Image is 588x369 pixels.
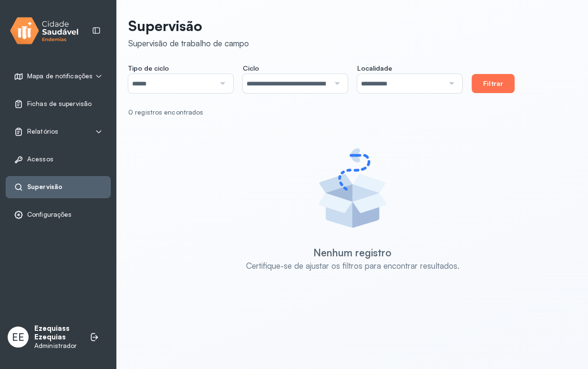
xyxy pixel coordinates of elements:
[357,64,392,73] span: Localidade
[34,342,80,350] p: Administrador
[14,182,103,192] a: Supervisão
[14,155,103,164] a: Acessos
[128,64,169,73] span: Tipo de ciclo
[14,99,103,109] a: Fichas de supervisão
[14,210,103,220] a: Configurações
[313,246,392,259] div: Nenhum registro
[27,155,53,163] span: Acessos
[128,17,249,34] p: Supervisão
[128,38,249,48] div: Supervisão de trabalho de campo
[34,324,80,342] p: Ezequiass Ezequias
[10,15,79,46] img: logo.svg
[472,74,515,93] button: Filtrar
[309,145,395,231] img: Imagem de Empty State
[27,100,92,108] span: Fichas de supervisão
[27,211,72,219] span: Configurações
[243,64,259,73] span: Ciclo
[128,108,569,116] div: 0 registros encontrados
[246,261,459,271] div: Certifique-se de ajustar os filtros para encontrar resultados.
[27,183,62,191] span: Supervisão
[27,72,93,80] span: Mapa de notificações
[27,127,58,136] span: Relatórios
[12,331,24,343] span: EE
